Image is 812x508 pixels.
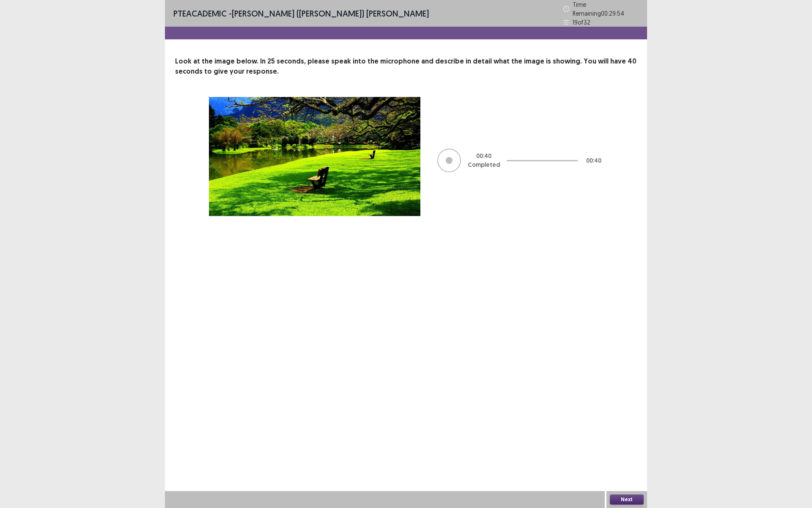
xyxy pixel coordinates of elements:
[476,152,491,160] p: 00 : 40
[573,18,590,27] p: 19 of 32
[586,156,601,165] p: 00 : 40
[173,7,429,20] p: - [PERSON_NAME] ([PERSON_NAME]) [PERSON_NAME]
[209,97,420,216] img: image-description
[468,160,500,169] p: Completed
[173,8,227,19] span: PTE academic
[610,494,644,505] button: Next
[175,56,637,77] p: Look at the image below. In 25 seconds, please speak into the microphone and describe in detail w...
